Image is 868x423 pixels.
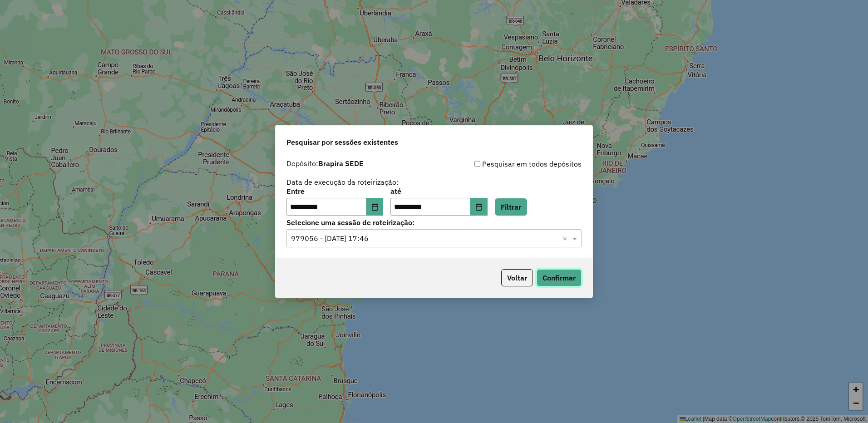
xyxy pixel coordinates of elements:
label: Data de execução da roteirização: [286,177,399,187]
span: Clear all [562,233,570,244]
button: Filtrar [495,198,527,216]
label: Entre [286,186,383,197]
label: Selecione uma sessão de roteirização: [286,217,582,228]
label: Depósito: [286,158,364,169]
button: Confirmar [537,269,582,286]
span: Pesquisar por sessões existentes [286,137,398,148]
button: Choose Date [366,198,384,216]
button: Voltar [501,269,533,286]
div: Pesquisar em todos depósitos [434,158,582,169]
strong: Brapira SEDE [318,159,364,168]
button: Choose Date [470,198,488,216]
label: até [390,186,487,197]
